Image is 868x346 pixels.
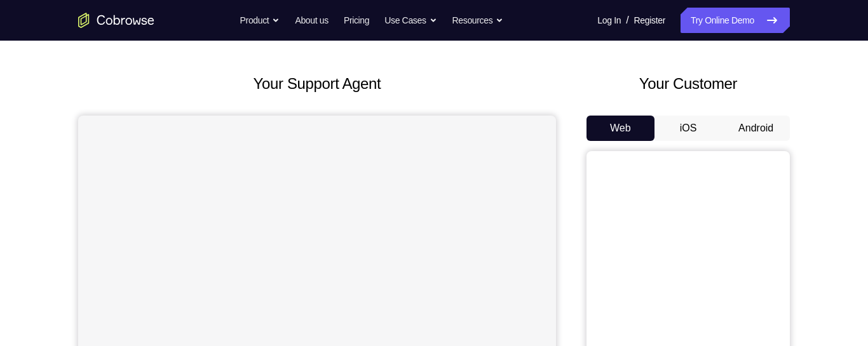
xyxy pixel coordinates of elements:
span: / [626,13,628,28]
button: Android [722,116,790,141]
button: Use Cases [384,8,437,33]
button: Resources [452,8,504,33]
button: Product [240,8,280,33]
h2: Your Customer [587,72,790,95]
h2: Your Support Agent [78,72,556,95]
a: Go to the home page [78,13,154,28]
a: Try Online Demo [681,8,790,33]
button: iOS [654,116,722,141]
a: Pricing [344,8,369,33]
a: About us [295,8,328,33]
button: Web [587,116,654,141]
a: Register [634,8,665,33]
a: Log In [597,8,621,33]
